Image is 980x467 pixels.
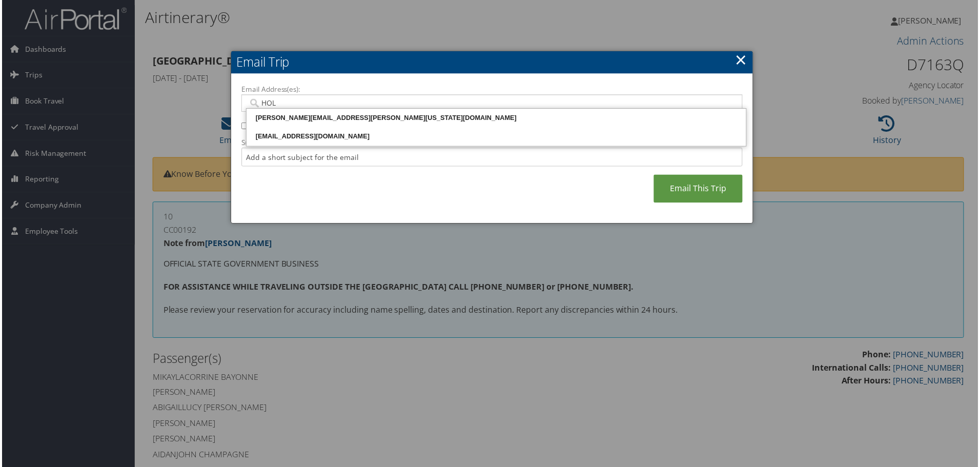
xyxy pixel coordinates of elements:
[655,175,744,204] a: Email This Trip
[247,98,737,109] input: Email address (Separate multiple email addresses with commas)
[247,113,746,124] div: [PERSON_NAME][EMAIL_ADDRESS][PERSON_NAME][US_STATE][DOMAIN_NAME]
[247,132,746,142] div: [EMAIL_ADDRESS][DOMAIN_NAME]
[230,51,754,74] h2: Email Trip
[240,138,744,148] label: Subject:
[737,50,748,70] a: ×
[240,85,744,95] label: Email Address(es):
[240,148,744,167] input: Add a short subject for the email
